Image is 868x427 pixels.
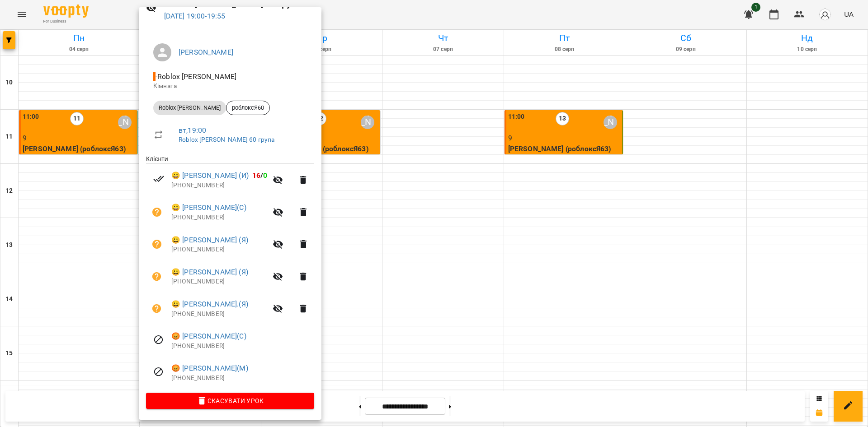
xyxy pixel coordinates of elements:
[171,267,248,278] a: 😀 [PERSON_NAME] (Я)
[153,173,164,184] svg: Візит сплачено
[171,310,267,319] p: [PHONE_NUMBER]
[164,12,226,20] a: [DATE] 19:00-19:55
[171,342,314,351] p: [PHONE_NUMBER]
[226,104,269,112] span: роблоксЯ60
[171,374,314,383] p: [PHONE_NUMBER]
[171,213,267,222] p: [PHONE_NUMBER]
[146,266,168,288] button: Візит ще не сплачено. Додати оплату?
[226,101,270,115] div: роблоксЯ60
[179,136,274,143] a: Roblox [PERSON_NAME] 60 група
[171,202,246,213] a: 😀 [PERSON_NAME](С)
[252,171,260,180] span: 16
[146,298,168,320] button: Візит ще не сплачено. Додати оплату?
[263,171,267,180] span: 0
[153,104,226,112] span: Roblox [PERSON_NAME]
[179,48,233,56] a: [PERSON_NAME]
[171,299,248,310] a: 😀 [PERSON_NAME].(Я)
[171,331,246,342] a: 😡 [PERSON_NAME](С)
[171,170,249,181] a: 😀 [PERSON_NAME] (И)
[171,277,267,286] p: [PHONE_NUMBER]
[171,235,248,246] a: 😀 [PERSON_NAME] (Я)
[171,181,267,190] p: [PHONE_NUMBER]
[153,334,164,345] svg: Візит скасовано
[179,126,206,135] a: вт , 19:00
[171,363,248,374] a: 😡 [PERSON_NAME](М)
[171,245,267,254] p: [PHONE_NUMBER]
[252,171,268,180] b: /
[153,395,307,406] span: Скасувати Урок
[153,367,164,377] svg: Візит скасовано
[146,154,314,393] ul: Клієнти
[146,201,168,223] button: Візит ще не сплачено. Додати оплату?
[146,233,168,255] button: Візит ще не сплачено. Додати оплату?
[153,72,238,81] span: - Roblox [PERSON_NAME]
[146,393,314,409] button: Скасувати Урок
[153,82,307,91] p: Кімната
